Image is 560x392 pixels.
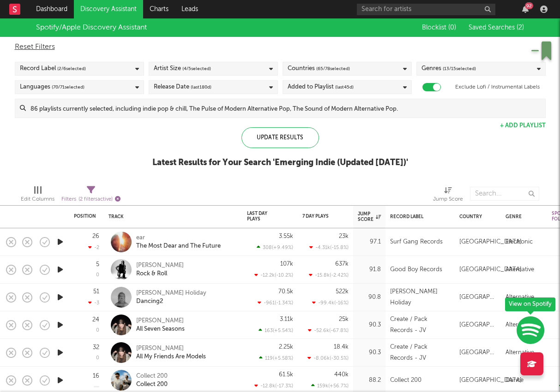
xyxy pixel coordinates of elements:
[358,264,381,275] div: 91.8
[26,99,545,118] input: 86 playlists currently selected, including indie pop & chill, The Pulse of Modern Alternative Pop...
[422,63,476,74] div: Genres
[288,63,350,74] div: Countries
[93,373,99,379] div: 16
[278,289,293,295] div: 70.5k
[459,292,496,303] div: [GEOGRAPHIC_DATA]
[358,320,381,331] div: 90.3
[154,63,211,74] div: Artist Size
[357,4,495,15] input: Search for artists
[254,383,293,389] div: -12.8k ( -17.3 % )
[247,211,279,222] div: Last Day Plays
[96,328,99,333] div: 0
[136,372,168,380] div: Collect 200
[52,82,84,93] span: ( 70 / 71 selected)
[334,372,349,378] div: 440k
[433,194,463,205] div: Jump Score
[136,344,206,353] div: [PERSON_NAME]
[280,261,293,267] div: 107k
[339,316,349,322] div: 25k
[459,375,522,386] div: [GEOGRAPHIC_DATA]
[136,372,168,389] a: Collect 200Collect 200
[88,244,99,250] div: -2
[21,194,54,205] div: Edit Columns
[390,264,442,275] div: Good Boy Records
[525,2,533,9] div: 92
[257,244,293,250] div: 308 ( +9.49 % )
[57,63,86,74] span: ( 2 / 6 selected)
[96,261,99,267] div: 5
[21,182,54,209] div: Edit Columns
[466,24,524,31] button: Saved Searches (2)
[311,383,349,389] div: 159k ( +56.7 % )
[459,347,496,358] div: [GEOGRAPHIC_DATA]
[93,289,99,295] div: 51
[136,261,184,270] div: [PERSON_NAME]
[92,233,99,239] div: 26
[505,297,555,311] div: View on Spotify
[312,300,349,306] div: -99.4k ( -16 % )
[78,197,113,202] span: ( 2 filters active)
[136,261,184,278] a: [PERSON_NAME]Rock & Roll
[136,317,185,325] div: [PERSON_NAME]
[259,327,293,333] div: 163 ( +5.54 % )
[308,327,349,333] div: -52.6k ( -67.8 % )
[506,237,533,248] div: Electronic
[455,82,540,93] label: Exclude Lofi / Instrumental Labels
[15,42,546,53] div: Reset Filters
[136,270,184,278] div: Rock & Roll
[459,264,522,275] div: [GEOGRAPHIC_DATA]
[136,297,206,306] div: Dancing2
[390,237,443,248] div: Surf Gang Records
[390,342,450,364] div: Create / Pack Records - JV
[336,289,349,295] div: 522k
[20,82,84,93] div: Languages
[433,182,463,209] div: Jump Score
[448,24,456,31] span: ( 0 )
[459,320,496,331] div: [GEOGRAPHIC_DATA]
[358,237,381,248] div: 97.1
[309,272,349,278] div: -15.8k ( -2.42 % )
[358,347,381,358] div: 90.3
[443,63,476,74] span: ( 13 / 15 selected)
[279,344,293,350] div: 2.25k
[136,242,221,250] div: The Most Dear and The Future
[136,344,206,361] a: [PERSON_NAME]All My Friends Are Models
[316,63,350,74] span: ( 65 / 78 selected)
[469,24,524,31] span: Saved Searches
[517,24,524,31] span: ( 2 )
[307,355,349,361] div: -8.06k ( -30.5 % )
[506,292,534,303] div: Alternative
[302,214,335,219] div: 7 Day Plays
[61,182,120,209] div: Filters(2 filters active)
[254,272,293,278] div: -12.2k ( -10.2 % )
[136,234,221,250] a: earThe Most Dear and The Future
[108,214,233,220] div: Track
[506,347,534,358] div: Alternative
[20,63,86,74] div: Record Label
[358,211,381,222] div: Jump Score
[506,214,538,220] div: Genre
[74,214,96,219] div: Position
[390,314,450,336] div: Create / Pack Records - JV
[61,194,120,205] div: Filters
[136,234,221,242] div: ear
[309,244,349,250] div: -4.31k ( -15.8 % )
[36,22,147,33] div: Spotify/Apple Discovery Assistant
[390,375,422,386] div: Collect 200
[335,261,349,267] div: 637k
[390,286,450,309] div: [PERSON_NAME] Holiday
[92,317,99,323] div: 24
[500,123,546,129] button: + Add Playlist
[459,237,522,248] div: [GEOGRAPHIC_DATA]
[279,233,293,239] div: 3.55k
[96,273,99,278] div: 0
[136,380,168,389] div: Collect 200
[191,82,211,93] span: (last 180 d)
[339,233,349,239] div: 23k
[136,289,206,306] a: [PERSON_NAME] HolidayDancing2
[88,300,99,306] div: -3
[358,375,381,386] div: 88.2
[358,292,381,303] div: 90.8
[470,187,539,201] input: Search...
[152,157,408,168] div: Latest Results for Your Search ' Emerging Indie (Updated [DATE]) '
